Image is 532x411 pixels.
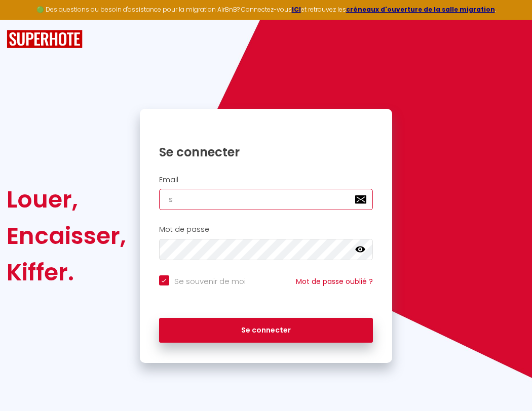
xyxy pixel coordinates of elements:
[159,176,373,184] h2: Email
[7,30,83,49] img: SuperHote logo
[346,5,495,14] a: créneaux d'ouverture de la salle migration
[8,4,39,34] button: Ouvrir le widget de chat LiveChat
[7,181,126,218] div: Louer,
[292,5,301,14] a: ICI
[159,225,373,234] h2: Mot de passe
[159,189,373,210] input: Ton Email
[7,254,126,291] div: Kiffer.
[159,144,373,160] h1: Se connecter
[7,218,126,254] div: Encaisser,
[296,276,373,286] a: Mot de passe oublié ?
[159,318,373,343] button: Se connecter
